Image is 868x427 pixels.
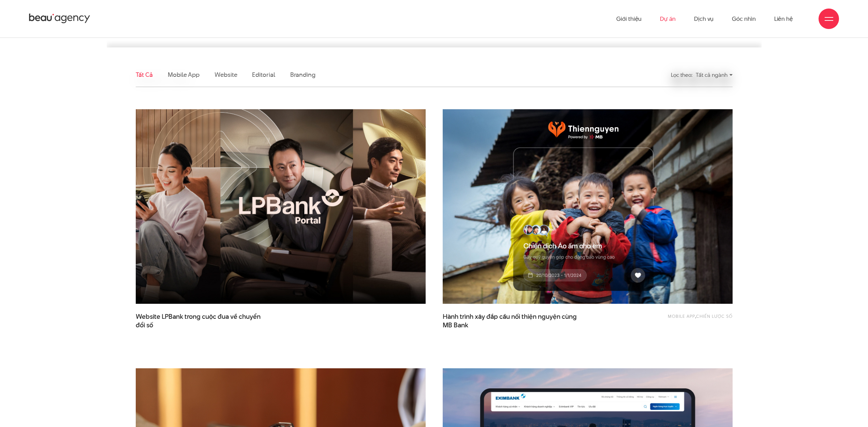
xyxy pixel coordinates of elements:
[215,70,237,79] a: Website
[671,69,692,81] div: Lọc theo:
[252,70,275,79] a: Editorial
[136,321,153,330] span: đổi số
[136,312,272,329] a: Website LPBank trong cuộc đua về chuyểnđổi số
[290,70,315,79] a: Branding
[168,70,200,79] a: Mobile app
[696,69,733,81] div: Tất cả ngành
[136,70,153,79] a: Tất cả
[443,312,579,329] a: Hành trình xây đắp cầu nối thiện nguyện cùngMB Bank
[443,109,733,304] img: thumb
[443,312,579,329] span: Hành trình xây đắp cầu nối thiện nguyện cùng
[121,100,440,313] img: LPBank portal
[443,321,468,330] span: MB Bank
[668,313,695,319] a: Mobile app
[696,313,733,319] a: Chiến lược số
[136,312,272,329] span: Website LPBank trong cuộc đua về chuyển
[617,312,733,326] div: ,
